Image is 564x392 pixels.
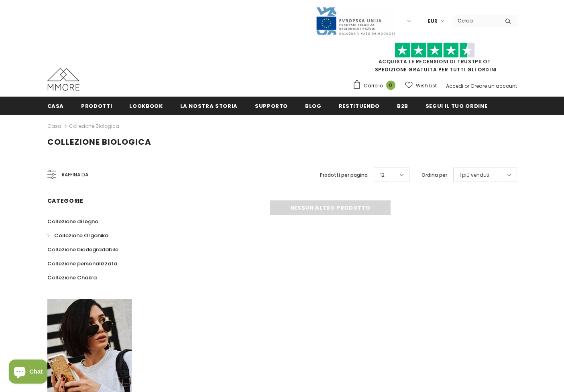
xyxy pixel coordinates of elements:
[470,83,517,89] a: Creare un account
[47,68,79,91] img: Casi MMORE
[54,232,108,239] span: Collezione Organika
[47,274,97,281] span: Collezione Chakra
[364,82,383,90] span: Carrello
[180,102,238,110] span: La nostra storia
[6,360,50,386] inbox-online-store-chat: Shopify online store chat
[453,15,499,26] input: Search Site
[446,83,463,89] a: Accedi
[47,197,83,205] span: Categorie
[47,136,151,148] span: Collezione biologica
[320,171,368,179] label: Prodotti per pagina
[255,102,288,110] span: supporto
[47,246,118,253] span: Collezione biodegradabile
[405,79,437,93] a: Wish List
[426,102,487,110] span: Segui il tuo ordine
[47,121,61,131] a: Casa
[352,80,399,92] a: Carrello 0
[397,97,408,115] a: B2B
[416,82,437,90] span: Wish List
[129,97,163,115] a: Lookbook
[305,97,322,115] a: Blog
[339,102,380,110] span: Restituendo
[428,17,438,25] span: EUR
[180,97,238,115] a: La nostra storia
[352,46,517,73] span: SPEDIZIONE GRATUITA PER TUTTI GLI ORDINI
[379,58,491,65] a: Acquista le recensioni di TrustPilot
[47,102,64,110] span: Casa
[47,271,97,285] a: Collezione Chakra
[380,171,385,179] span: 12
[47,260,117,267] span: Collezione personalizzata
[460,171,489,179] span: I più venduti
[426,97,487,115] a: Segui il tuo ordine
[47,228,108,242] a: Collezione Organika
[305,102,322,110] span: Blog
[47,97,64,115] a: Casa
[81,97,112,115] a: Prodotti
[47,242,118,257] a: Collezione biodegradabile
[81,102,112,110] span: Prodotti
[129,102,163,110] span: Lookbook
[395,42,475,58] img: Fidati di Pilot Stars
[316,17,396,24] a: Javni Razpis
[255,97,288,115] a: supporto
[421,171,447,179] label: Ordina per
[47,214,98,228] a: Collezione di legno
[62,170,88,179] span: Raffina da
[69,123,119,129] a: Collezione biologica
[47,218,98,225] span: Collezione di legno
[386,81,395,90] span: 0
[316,6,396,36] img: Javni Razpis
[464,83,469,89] span: or
[397,102,408,110] span: B2B
[339,97,380,115] a: Restituendo
[47,257,117,271] a: Collezione personalizzata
